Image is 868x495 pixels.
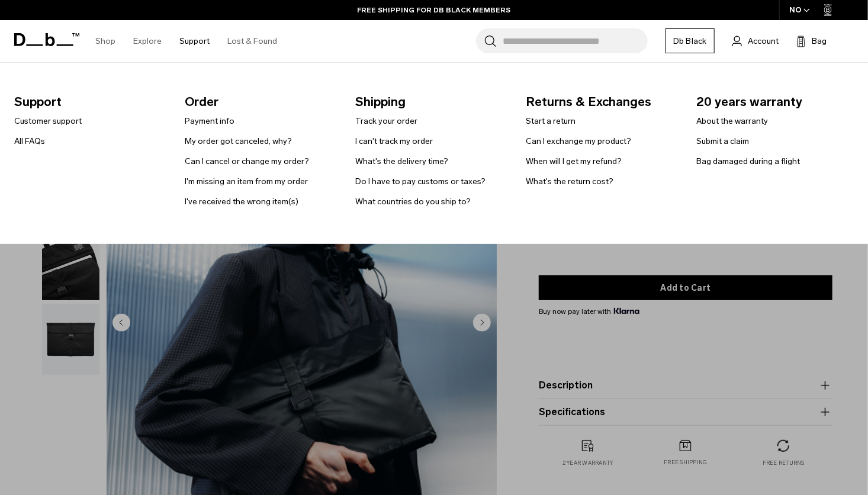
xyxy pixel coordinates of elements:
[133,20,162,62] a: Explore
[355,195,471,208] a: What countries do you ship to?
[355,115,417,127] a: Track your order
[95,20,115,62] a: Shop
[696,92,848,111] span: 20 years warranty
[812,35,827,47] span: Bag
[185,92,336,111] span: Order
[666,28,715,53] a: Db Black
[355,155,448,168] a: What's the delivery time?
[185,195,298,208] a: I've received the wrong item(s)
[748,35,779,47] span: Account
[14,135,45,147] a: All FAQs
[526,175,613,188] a: What's the return cost?
[355,175,486,188] a: Do I have to pay customs or taxes?
[227,20,277,62] a: Lost & Found
[732,34,779,48] a: Account
[696,135,749,147] a: Submit a claim
[358,5,511,15] a: FREE SHIPPING FOR DB BLACK MEMBERS
[696,115,768,127] a: About the warranty
[526,155,622,168] a: When will I get my refund?
[179,20,210,62] a: Support
[185,135,292,147] a: My order got canceled, why?
[185,115,234,127] a: Payment info
[86,20,286,62] nav: Main Navigation
[185,175,308,188] a: I'm missing an item from my order
[526,135,631,147] a: Can I exchange my product?
[526,115,576,127] a: Start a return
[14,115,82,127] a: Customer support
[185,155,309,168] a: Can I cancel or change my order?
[14,92,166,111] span: Support
[526,92,677,111] span: Returns & Exchanges
[796,34,827,48] button: Bag
[355,92,507,111] span: Shipping
[696,155,800,168] a: Bag damaged during a flight
[355,135,433,147] a: I can't track my order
